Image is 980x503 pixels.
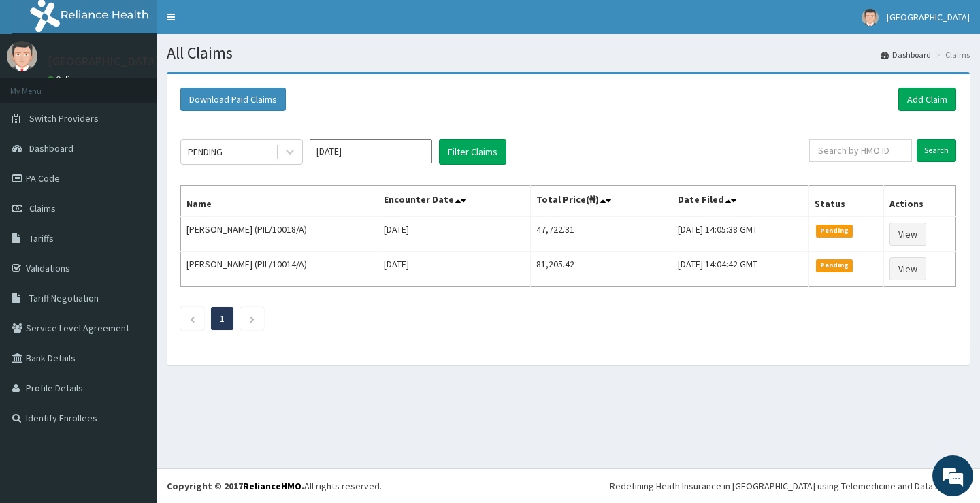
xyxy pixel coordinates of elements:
[167,44,970,62] h1: All Claims
[29,112,99,125] span: Switch Providers
[29,142,73,155] span: Dashboard
[243,480,301,492] a: RelianceHMO
[29,292,99,304] span: Tariff Negotiation
[188,145,223,159] div: PENDING
[816,259,853,272] span: Pending
[220,312,225,325] a: Page 1 is your current page
[898,88,956,111] a: Add Claim
[881,49,931,61] a: Dashboard
[157,468,980,503] footer: All rights reserved.
[531,216,672,252] td: 47,722.31
[181,252,378,287] td: [PERSON_NAME] (PIL/10014/A)
[816,225,853,237] span: Pending
[7,41,37,71] img: User Image
[29,202,56,214] span: Claims
[889,223,926,246] a: View
[378,216,531,252] td: [DATE]
[531,252,672,287] td: 81,205.42
[932,49,970,61] li: Claims
[889,257,926,280] a: View
[672,186,808,217] th: Date Filed
[48,74,80,84] a: Online
[29,232,54,244] span: Tariffs
[310,139,432,163] input: Select Month and Year
[378,186,531,217] th: Encounter Date
[180,88,286,111] button: Download Paid Claims
[189,312,195,325] a: Previous page
[672,216,808,252] td: [DATE] 14:05:38 GMT
[531,186,672,217] th: Total Price(₦)
[917,139,956,162] input: Search
[809,139,912,162] input: Search by HMO ID
[167,480,304,492] strong: Copyright © 2017 .
[439,139,506,165] button: Filter Claims
[883,186,955,217] th: Actions
[887,11,970,23] span: [GEOGRAPHIC_DATA]
[181,216,378,252] td: [PERSON_NAME] (PIL/10018/A)
[181,186,378,217] th: Name
[862,9,879,26] img: User Image
[808,186,883,217] th: Status
[610,479,970,493] div: Redefining Heath Insurance in [GEOGRAPHIC_DATA] using Telemedicine and Data Science!
[48,55,160,67] p: [GEOGRAPHIC_DATA]
[378,252,531,287] td: [DATE]
[249,312,255,325] a: Next page
[672,252,808,287] td: [DATE] 14:04:42 GMT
